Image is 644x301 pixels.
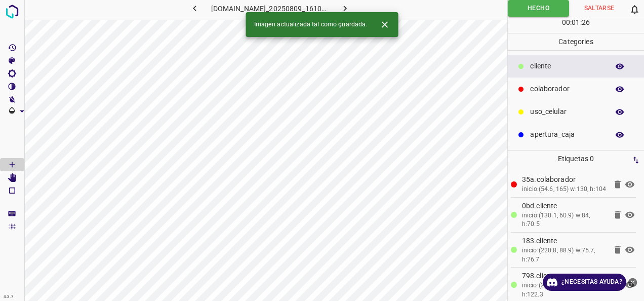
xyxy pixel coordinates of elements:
font: 01 [572,18,580,26]
font: inicio:(130.1, 60.9) w:84, h:70.5 [522,212,590,228]
h6: [DOMAIN_NAME]_20250809_161049_000002700.jpg [211,3,329,17]
p: Categories [508,33,644,50]
div: 4.3.7 [1,293,16,301]
font: inicio:(54.6, 165) w:130, h:104 [522,185,606,193]
button: Cerrar Ayuda [626,274,639,291]
div: colaborador [508,78,644,100]
font: Etiquetas 0 [558,155,594,163]
p: 798.cliente [522,271,607,281]
p: apertura_caja [530,129,603,140]
span: Imagen actualizada tal como guardada. [254,20,368,29]
p: 183.cliente [522,236,607,246]
p: 35a.colaborador [522,174,607,185]
div: apertura_caja [508,123,644,146]
p: uso_celular [530,106,603,117]
font: ¿Necesitas ayuda? [561,277,622,287]
a: ¿Necesitas ayuda? [543,274,626,291]
font: inicio:(291.9, 46.4) w:81.4, h:122.3 [522,282,595,298]
div: : : [562,17,590,33]
p: colaborador [530,84,603,94]
div: uso_celular [508,100,644,123]
font: 26 [582,18,590,26]
p: 0bd.cliente [522,201,607,211]
p: cliente [530,61,603,71]
font: inicio:(220.8, 88.9) w:75.7, h:76.7 [522,247,595,263]
div: cliente [508,55,644,78]
button: Cerrar [375,15,394,34]
font: 00 [562,18,570,26]
img: logotipo [3,3,21,21]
